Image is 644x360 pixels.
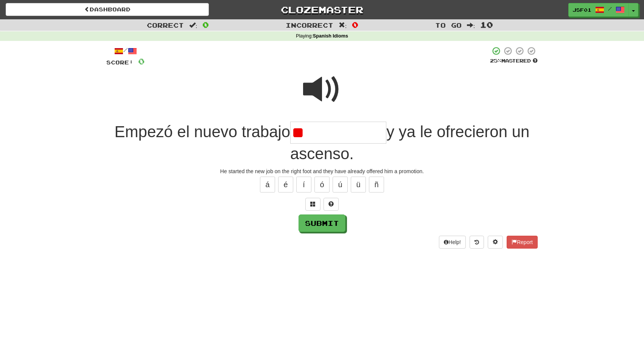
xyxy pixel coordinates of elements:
[260,177,275,193] button: á
[352,20,358,29] span: 0
[369,177,384,193] button: ñ
[138,56,145,66] span: 0
[286,21,333,29] span: Incorrect
[296,177,311,193] button: í
[299,214,345,232] button: Submit
[106,46,145,56] div: /
[439,236,466,249] button: Help!
[572,6,591,13] span: JSF01
[467,22,475,28] span: :
[313,33,348,39] strong: Spanish Idioms
[333,177,348,193] button: ú
[106,59,134,66] span: Score:
[568,3,629,17] a: JSF01 /
[314,177,330,193] button: ó
[339,22,347,28] span: :
[507,236,538,249] button: Report
[608,6,612,11] span: /
[202,20,209,29] span: 0
[290,123,529,163] span: y ya le ofrecieron un ascenso.
[480,20,493,29] span: 10
[351,177,366,193] button: ü
[220,3,423,16] a: Clozemaster
[490,58,538,64] div: Mastered
[115,123,291,141] span: Empezó el nuevo trabajo
[189,22,198,28] span: :
[435,21,462,29] span: To go
[324,198,339,211] button: Single letter hint - you only get 1 per sentence and score half the points! alt+h
[305,198,320,211] button: Switch sentence to multiple choice alt+p
[490,58,501,64] span: 25 %
[6,3,209,16] a: Dashboard
[106,167,538,175] div: He started the new job on the right foot and they have already offered him a promotion.
[147,21,184,29] span: Correct
[278,177,293,193] button: é
[470,236,484,249] button: Round history (alt+y)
